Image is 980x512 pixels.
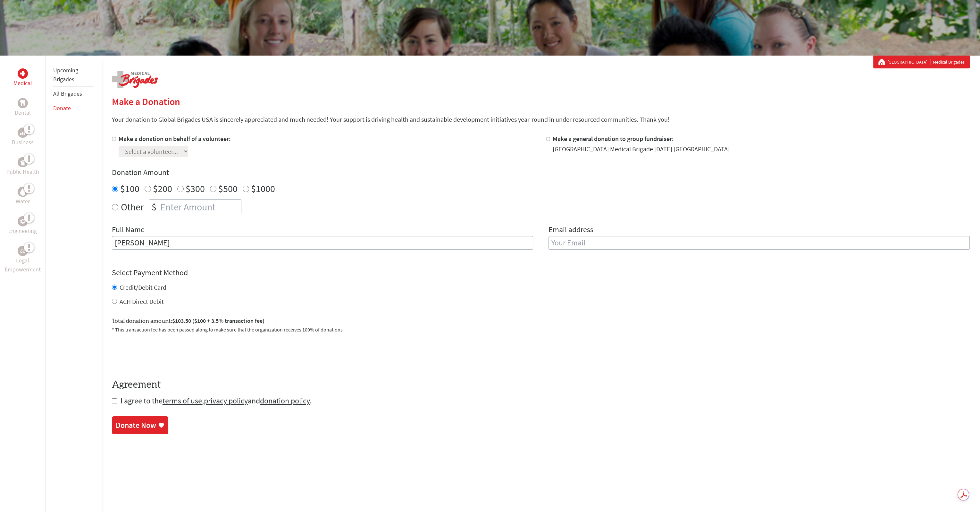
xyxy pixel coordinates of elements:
span: $103.50 ($100 + 3.5% transaction fee) [172,317,264,324]
label: ACH Direct Debit [120,297,164,305]
div: [GEOGRAPHIC_DATA] Medical Brigade [DATE] [GEOGRAPHIC_DATA] [553,145,730,154]
a: Public HealthPublic Health [6,157,39,176]
p: Business [12,138,34,147]
label: $100 [120,182,139,195]
label: Other [121,199,144,214]
div: Public Health [18,157,28,167]
label: $300 [186,182,205,195]
a: DentalDental [15,98,31,117]
label: Make a donation on behalf of a volunteer: [119,135,231,143]
li: Donate [53,101,94,115]
a: Donate [53,104,71,112]
a: donation policy [260,396,310,406]
label: Credit/Debit Card [120,283,166,291]
img: logo-medical.png [112,71,158,88]
label: $1000 [251,182,275,195]
img: Business [20,130,25,135]
a: EngineeringEngineering [8,216,37,235]
img: Legal Empowerment [20,249,25,253]
p: Engineering [8,226,37,235]
img: Engineering [20,219,25,224]
a: terms of use [163,396,202,406]
a: Upcoming Brigades [53,66,78,83]
p: * This transaction fee has been passed along to make sure that the organization receives 100% of ... [112,326,970,333]
input: Enter Full Name [112,236,533,250]
div: Medical [18,68,28,79]
a: Legal EmpowermentLegal Empowerment [1,246,44,274]
div: Dental [18,98,28,108]
div: Business [18,128,28,138]
span: I agree to the , and . [121,396,312,406]
a: All Brigades [53,90,82,97]
div: $ [149,200,159,214]
label: Full Name [112,225,145,236]
label: Total donation amount: [112,316,264,326]
div: Engineering [18,216,28,226]
h4: Select Payment Method [112,268,970,278]
p: Medical [13,79,32,88]
label: $200 [153,182,172,195]
h4: Donation Amount [112,167,970,178]
a: BusinessBusiness [12,128,34,147]
a: WaterWater [16,187,30,206]
a: privacy policy [204,396,248,406]
div: Legal Empowerment [18,246,28,256]
h4: Agreement [112,379,970,391]
div: Donate Now [116,420,156,430]
img: Water [20,188,25,195]
img: Medical [20,71,25,76]
p: Your donation to Global Brigades USA is sincerely appreciated and much needed! Your support is dr... [112,115,970,124]
li: All Brigades [53,87,94,101]
a: MedicalMedical [13,68,32,88]
input: Enter Amount [159,200,241,214]
img: Public Health [20,159,25,165]
p: Legal Empowerment [1,256,44,274]
label: Email address [549,225,593,236]
div: Water [18,187,28,197]
a: Donate Now [112,416,168,434]
input: Your Email [549,236,970,250]
img: Dental [20,100,25,106]
a: [GEOGRAPHIC_DATA] [887,59,930,65]
h2: Make a Donation [112,96,970,107]
p: Water [16,197,30,206]
p: Dental [15,108,31,117]
label: $500 [218,182,238,195]
p: Public Health [6,167,39,176]
div: Medical Brigades [878,59,965,65]
iframe: reCAPTCHA [112,341,209,366]
li: Upcoming Brigades [53,63,94,87]
label: Make a general donation to group fundraiser: [553,135,674,143]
